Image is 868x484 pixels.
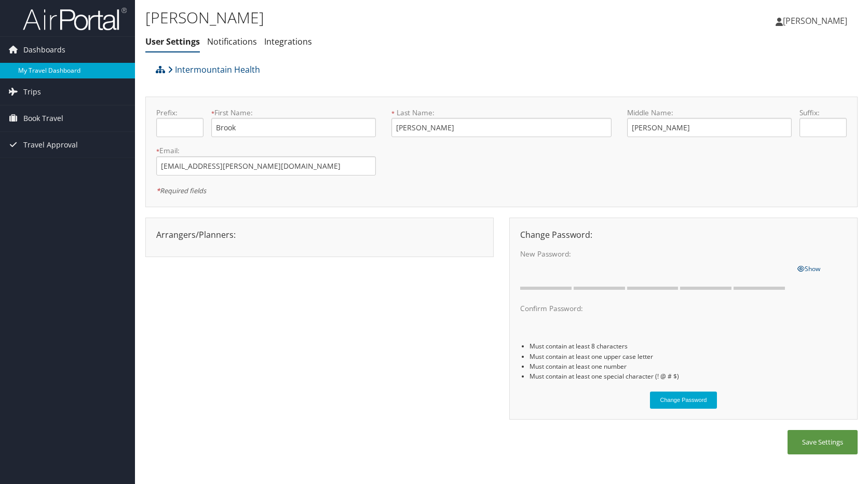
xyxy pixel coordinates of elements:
[650,392,717,409] button: Change Password
[207,36,257,47] a: Notifications
[23,79,41,105] span: Trips
[211,107,376,118] label: First Name:
[264,36,312,47] a: Integrations
[797,262,820,274] a: Show
[788,430,858,454] button: Save Settings
[799,107,847,118] label: Suffix:
[23,105,63,131] span: Book Travel
[530,352,847,361] li: Must contain at least one upper case letter
[23,37,65,63] span: Dashboards
[520,249,790,259] label: New Password:
[23,7,127,31] img: airportal-logo.png
[512,228,855,241] div: Change Password:
[783,15,847,26] span: [PERSON_NAME]
[145,7,620,29] h1: [PERSON_NAME]
[168,59,260,80] a: Intermountain Health
[148,228,491,241] div: Arrangers/Planners:
[776,5,858,36] a: [PERSON_NAME]
[156,145,376,156] label: Email:
[530,341,847,351] li: Must contain at least 8 characters
[627,107,792,118] label: Middle Name:
[156,107,204,118] label: Prefix:
[391,107,611,118] label: Last Name:
[520,303,790,314] label: Confirm Password:
[530,371,847,381] li: Must contain at least one special character (! @ # $)
[797,264,820,273] span: Show
[530,361,847,371] li: Must contain at least one number
[23,132,78,158] span: Travel Approval
[145,36,200,47] a: User Settings
[156,186,206,195] em: Required fields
